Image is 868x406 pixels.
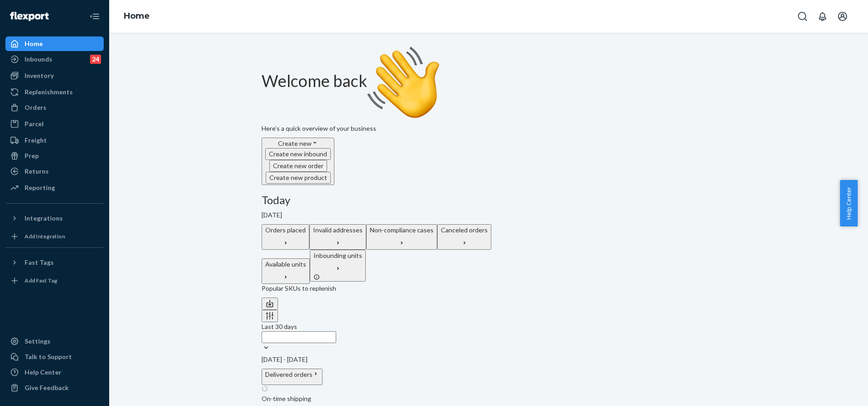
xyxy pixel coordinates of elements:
[370,226,434,235] p: Non-compliance cases
[25,103,46,112] div: Orders
[5,117,104,131] a: Parcel
[5,100,104,115] a: Orders
[366,224,437,250] button: Non-compliance cases
[262,331,336,343] input: Last 30 days
[5,149,104,163] a: Prep
[5,52,104,67] a: Inbounds24
[313,226,363,235] p: Invalid addresses
[5,133,104,148] a: Freight
[313,251,362,260] p: Inbounding units
[5,273,104,288] a: Add Fast Tag
[25,55,52,64] div: Inbounds
[262,284,716,293] p: Popular SKUs to replenish
[262,258,310,284] button: Available units
[25,87,73,97] div: Replenishments
[265,226,306,235] p: Orders placed
[5,36,104,51] a: Home
[269,174,327,181] span: Create new product
[5,85,104,99] a: Replenishments
[5,68,104,83] a: Inventory
[25,232,65,240] div: Add Integration
[25,183,55,192] div: Reporting
[25,352,72,361] div: Talk to Support
[25,151,39,160] div: Prep
[116,3,157,30] ol: breadcrumbs
[25,368,61,377] div: Help Center
[793,7,812,26] button: Open Search Box
[262,224,309,250] button: Orders placed
[25,119,44,128] div: Parcel
[833,7,852,26] button: Open account menu
[309,224,366,250] button: Invalid addresses
[310,250,366,282] button: Inbounding units
[25,383,69,392] div: Give Feedback
[5,365,104,380] a: Help Center
[5,255,104,270] button: Fast Tags
[813,7,832,26] button: Open notifications
[25,39,43,48] div: Home
[441,226,488,235] p: Canceled orders
[5,380,104,395] button: Give Feedback
[25,277,57,284] div: Add Fast Tag
[5,229,104,244] a: Add Integration
[5,211,104,226] button: Integrations
[262,369,323,385] button: Delivered orders
[262,46,716,119] h1: Welcome back
[265,260,306,269] p: Available units
[5,164,104,179] a: Returns
[25,136,47,145] div: Freight
[269,150,327,158] span: Create new inbound
[840,180,858,226] button: Help Center
[262,355,716,364] p: [DATE] - [DATE]
[5,334,104,349] a: Settings
[25,214,63,223] div: Integrations
[5,349,104,364] a: Talk to Support
[437,224,491,250] button: Canceled orders
[5,180,104,195] a: Reporting
[262,194,716,206] h3: Today
[262,138,334,185] button: Create newCreate new inboundCreate new orderCreate new product
[86,7,104,26] button: Close Navigation
[10,12,49,21] img: Flexport logo
[273,162,323,170] span: Create new order
[25,337,50,346] div: Settings
[266,172,331,184] button: Create new product
[124,11,150,21] a: Home
[262,322,336,331] div: Last 30 days
[25,167,49,176] div: Returns
[25,71,54,80] div: Inventory
[90,55,101,64] div: 24
[265,370,319,379] p: Delivered orders
[262,211,716,220] p: [DATE]
[265,148,331,160] button: Create new inbound
[269,160,327,172] button: Create new order
[262,124,716,133] p: Here’s a quick overview of your business
[367,46,440,119] img: hand-wave emoji
[262,394,716,403] p: On-time shipping
[25,258,54,267] div: Fast Tags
